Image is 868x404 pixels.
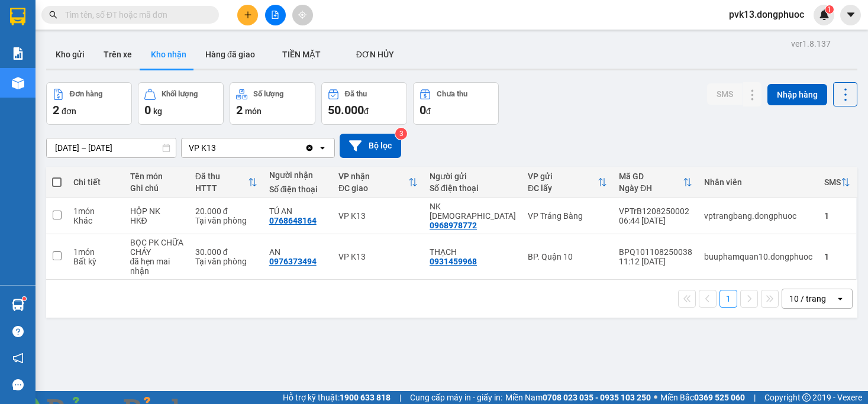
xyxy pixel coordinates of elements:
[340,134,401,158] button: Bộ lọc
[660,391,745,404] span: Miền Bắc
[719,7,814,22] span: pvk13.dongphuoc
[130,206,183,216] div: HỘP NK
[12,299,24,311] img: warehouse-icon
[70,90,102,98] div: Đơn hàng
[825,5,834,14] sup: 1
[846,9,856,20] span: caret-down
[10,8,25,25] img: logo-vxr
[73,206,118,216] div: 1 món
[338,252,418,261] div: VP K13
[195,247,257,257] div: 30.000 đ
[62,106,76,116] span: đơn
[395,128,407,140] sup: 3
[237,5,258,25] button: plus
[269,170,327,180] div: Người nhận
[12,379,24,390] span: message
[269,257,317,266] div: 0976373494
[22,297,26,300] sup: 1
[153,106,162,116] span: kg
[528,172,598,181] div: VP gửi
[819,9,830,20] img: icon-new-feature
[420,103,426,117] span: 0
[613,167,698,198] th: Toggle SortBy
[189,142,216,154] div: VP K13
[195,206,257,216] div: 20.000 đ
[73,257,118,266] div: Bất kỳ
[338,172,408,181] div: VP nhận
[130,172,183,181] div: Tên món
[619,257,692,266] div: 11:12 [DATE]
[704,177,812,187] div: Nhân viên
[328,103,364,117] span: 50.000
[824,252,850,261] div: 1
[827,5,831,14] span: 1
[430,257,477,266] div: 0931459968
[767,84,827,105] button: Nhập hàng
[130,257,183,276] div: đã hẹn mai nhận
[789,293,826,305] div: 10 / trang
[340,393,391,402] strong: 1900 633 818
[244,11,252,19] span: plus
[754,391,756,404] span: |
[321,82,407,125] button: Đã thu50.000đ
[305,143,314,153] svg: Clear value
[195,172,248,181] div: Đã thu
[802,393,811,402] span: copyright
[130,238,183,257] div: BỌC PK CHỮA CHÁY
[12,77,24,89] img: warehouse-icon
[195,183,248,193] div: HTTT
[298,11,306,19] span: aim
[824,211,850,221] div: 1
[236,103,243,117] span: 2
[53,103,59,117] span: 2
[65,8,205,21] input: Tìm tên, số ĐT hoặc mã đơn
[364,106,369,116] span: đ
[46,82,132,125] button: Đơn hàng2đơn
[94,40,141,69] button: Trên xe
[704,211,812,221] div: vptrangbang.dongphuoc
[654,395,657,400] span: ⚪️
[528,211,607,221] div: VP Trảng Bàng
[818,167,856,198] th: Toggle SortBy
[49,11,57,19] span: search
[292,5,313,25] button: aim
[528,252,607,261] div: BP. Quận 10
[189,167,263,198] th: Toggle SortBy
[619,247,692,257] div: BPQ101108250038
[840,5,861,25] button: caret-down
[245,106,262,116] span: món
[430,247,516,257] div: THẠCH
[271,11,279,19] span: file-add
[345,90,367,98] div: Đã thu
[430,221,477,230] div: 0968978772
[269,216,317,225] div: 0768648164
[12,326,24,337] span: question-circle
[269,247,327,257] div: AN
[430,172,516,181] div: Người gửi
[543,393,651,402] strong: 0708 023 035 - 0935 103 250
[195,216,257,225] div: Tại văn phòng
[195,257,257,266] div: Tại văn phòng
[338,183,408,193] div: ĐC giao
[162,90,198,98] div: Khối lượng
[338,211,418,221] div: VP K13
[707,83,743,105] button: SMS
[12,47,24,60] img: solution-icon
[430,183,516,193] div: Số điện thoại
[283,391,391,404] span: Hỗ trợ kỹ thuật:
[230,82,315,125] button: Số lượng2món
[130,216,183,225] div: HKĐ
[430,202,516,221] div: NK ĐÔNG KINH
[144,103,151,117] span: 0
[269,206,327,216] div: TÚ AN
[426,106,431,116] span: đ
[333,167,424,198] th: Toggle SortBy
[141,40,196,69] button: Kho nhận
[265,5,286,25] button: file-add
[73,216,118,225] div: Khác
[269,185,327,194] div: Số điện thoại
[619,183,683,193] div: Ngày ĐH
[318,143,327,153] svg: open
[130,183,183,193] div: Ghi chú
[619,216,692,225] div: 06:44 [DATE]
